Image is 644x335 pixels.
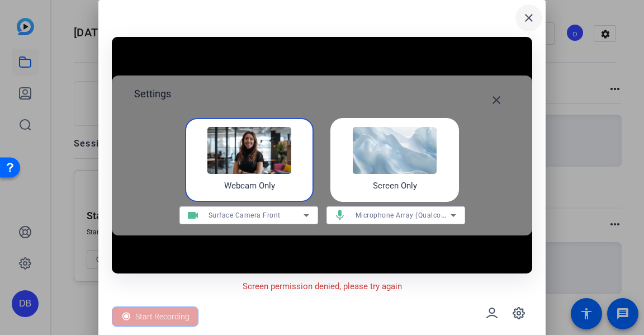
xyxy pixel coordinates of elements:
mat-icon: videocam [179,209,206,222]
span: Microphone Array (Qualcomm(R) Aqstic(TM) ACX Static Endpoints Audio Device) [356,210,621,219]
h2: Settings [134,87,171,114]
mat-icon: close [490,93,503,107]
span: Surface Camera Front [209,211,281,219]
img: self-record-webcam.png [207,127,291,174]
p: Screen permission denied, please try again [243,280,402,293]
mat-icon: close [522,11,536,25]
mat-icon: mic [326,209,353,222]
h4: Screen Only [373,180,417,192]
img: self-record-screen.png [353,127,437,174]
h4: Webcam Only [224,180,275,192]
